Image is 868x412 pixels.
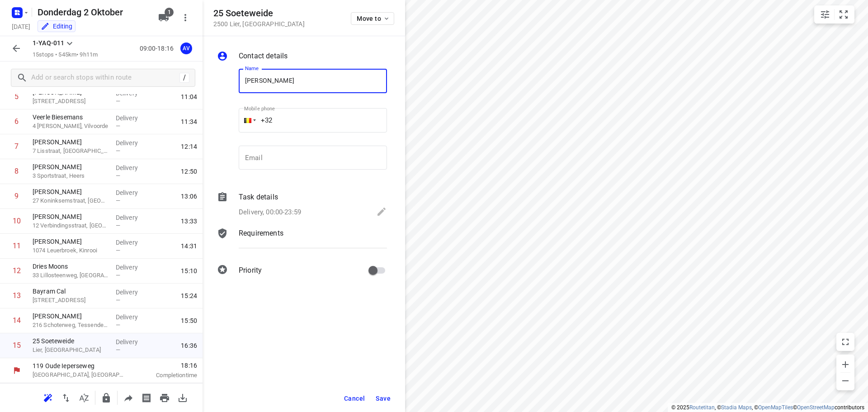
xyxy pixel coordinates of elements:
span: — [116,222,120,229]
button: AV [177,39,195,57]
p: 33 Lillosteenweg, Houthalen-Helchteren [33,271,108,280]
p: 15 stops • 545km • 9h11m [33,51,98,59]
h5: Project date [8,21,34,32]
div: 8 [14,167,19,175]
span: Save [376,395,391,402]
label: Mobile phone [244,106,275,111]
span: Sort by time window [75,393,93,402]
button: Lock route [97,389,115,407]
span: Reverse route [57,393,75,402]
span: — [116,346,120,353]
span: Download route [174,393,192,402]
div: 5 [14,92,19,101]
span: Cancel [344,395,365,402]
span: — [116,197,120,204]
p: 12 Verbindingsstraat, Alken [33,221,108,230]
a: OpenMapTiles [758,404,793,411]
button: Move to [351,12,394,25]
a: Routetitan [689,404,715,411]
h5: 25 Soeteweide [213,8,305,19]
div: 7 [14,142,19,151]
p: Delivery [116,313,149,322]
p: 3 Sportstraat, Heers [33,171,108,180]
svg: Edit [376,206,387,217]
p: Delivery [116,188,149,197]
p: Delivery [116,213,149,222]
p: Delivery [116,337,149,346]
p: 1-YAQ-011 [33,38,64,48]
button: Fit zoom [835,5,853,24]
p: Completion time [137,371,197,380]
p: [PERSON_NAME] [33,312,108,321]
p: 25 Soeteweide [33,336,108,346]
p: 27 Koninksemstraat, Tongeren-Borgloon [33,196,108,205]
p: 216 Schoterweg, Tessenderlo-Ham [33,321,108,330]
div: small contained button group [814,5,854,24]
input: 1 (702) 123-4567 [239,108,387,133]
span: 1 [165,8,174,17]
div: 13 [13,291,21,300]
span: Print shipping labels [137,393,156,402]
div: Contact details [217,51,387,63]
p: Delivery [116,238,149,247]
div: Belgium: + 32 [239,108,256,133]
span: — [116,98,120,104]
div: 11 [13,242,21,250]
p: [GEOGRAPHIC_DATA], [GEOGRAPHIC_DATA] [33,370,127,379]
a: Stadia Maps [721,404,752,411]
span: 12:14 [181,142,197,151]
li: © 2025 , © , © © contributors [671,404,864,411]
button: 1 [155,9,173,27]
p: Contact details [239,51,288,62]
span: 11:34 [181,117,197,126]
span: 14:31 [181,242,197,251]
span: 18:16 [137,361,197,370]
span: Share route [119,393,137,402]
span: — [116,297,120,303]
span: 15:24 [181,291,197,300]
div: 15 [13,341,21,350]
p: Delivery [116,163,149,172]
span: Reoptimize route [39,393,57,402]
p: Delivery [116,114,149,123]
p: 2500 Lier , [GEOGRAPHIC_DATA] [213,20,305,28]
p: Priority [239,265,262,276]
div: 12 [13,266,21,275]
p: Dries Moons [33,262,108,271]
p: 1074 Leuerbroek, Kinrooi [33,246,108,255]
h5: Rename [34,5,151,19]
div: AV [180,43,192,54]
p: Delivery [116,288,149,297]
p: [PERSON_NAME] [33,187,108,196]
span: Move to [357,15,390,22]
span: — [116,322,120,328]
p: 7 Lisstraat, [GEOGRAPHIC_DATA] [33,147,108,156]
span: 12:50 [181,167,197,176]
span: 11:04 [181,92,197,101]
p: Requirements [239,228,283,239]
div: 6 [14,117,19,126]
span: — [116,123,120,129]
p: Delivery [116,138,149,147]
div: Task detailsDelivery, 00:00-23:59 [217,192,387,219]
p: 23 Limmersweg, Londerzeel [33,97,108,106]
div: 9 [14,192,19,200]
span: 16:36 [181,341,197,350]
div: 14 [13,316,21,325]
p: Delivery, 00:00-23:59 [239,207,301,218]
p: [PERSON_NAME] [33,137,108,147]
span: 13:06 [181,192,197,201]
div: 10 [13,217,21,225]
button: Save [372,390,394,407]
p: Task details [239,192,278,203]
p: [PERSON_NAME] [33,212,108,221]
span: 15:50 [181,316,197,325]
p: Veerle Biesemans [33,113,108,122]
p: [PERSON_NAME] [33,237,108,246]
a: OpenStreetMap [797,404,835,411]
span: — [116,272,120,279]
p: 4 Simon Stevinstraat, Vilvoorde [33,122,108,131]
div: / [179,73,189,83]
span: 13:33 [181,217,197,226]
p: [PERSON_NAME] [33,162,108,171]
